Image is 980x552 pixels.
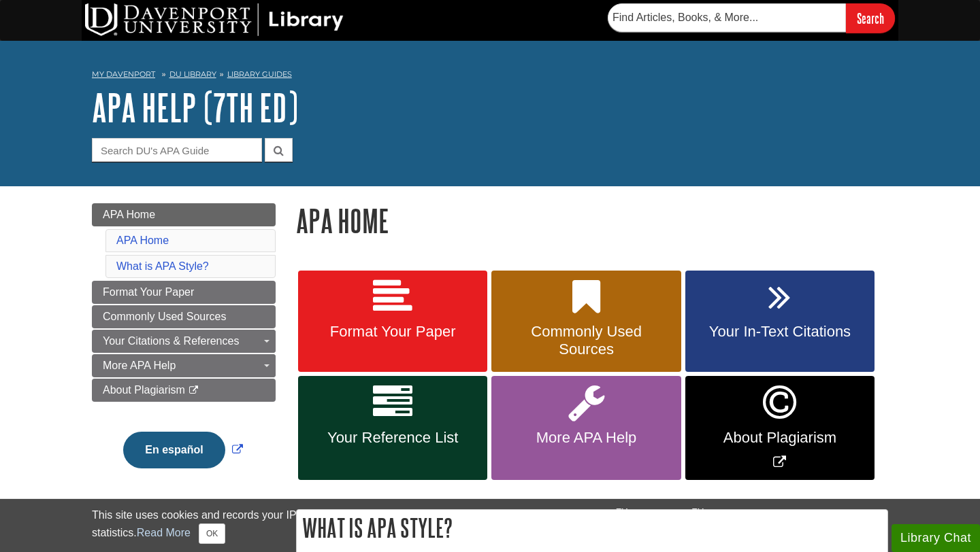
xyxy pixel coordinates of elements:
h2: What is APA Style? [297,510,887,546]
a: What is APA Style? [116,260,209,272]
input: Find Articles, Books, & More... [608,3,846,32]
span: Your Reference List [308,429,477,447]
a: APA Help (7th Ed) [92,86,298,128]
span: More APA Help [103,360,176,371]
a: Commonly Used Sources [92,305,276,328]
span: Commonly Used Sources [502,323,670,358]
a: Link opens in new window [120,444,246,455]
a: Read More [137,527,191,538]
span: Format Your Paper [308,323,477,341]
a: Your Reference List [298,376,487,480]
i: This link opens in a new window [188,386,199,395]
a: Format Your Paper [298,271,487,373]
button: Library Chat [892,524,980,552]
a: Format Your Paper [92,281,276,304]
a: Commonly Used Sources [491,271,681,373]
a: Your Citations & References [92,330,276,353]
div: Guide Page Menu [92,203,276,491]
a: More APA Help [491,376,681,480]
input: Search DU's APA Guide [92,138,262,162]
nav: breadcrumb [92,65,888,87]
a: About Plagiarism [92,379,276,402]
span: About Plagiarism [696,429,864,447]
a: DU Library [169,69,216,79]
a: APA Home [116,235,169,246]
a: More APA Help [92,354,276,377]
button: Close [199,523,225,544]
img: DU Library [85,3,344,36]
form: Searches DU Library's articles, books, and more [608,3,895,33]
span: About Plagiarism [103,384,185,396]
span: Commonly Used Sources [103,311,226,322]
a: Library Guides [227,69,292,79]
a: My Davenport [92,69,155,80]
span: Format Your Paper [103,286,194,298]
span: APA Home [103,209,155,220]
span: Your In-Text Citations [696,323,864,341]
a: Link opens in new window [685,376,875,480]
a: Your In-Text Citations [685,271,875,373]
div: This site uses cookies and records your IP address for usage statistics. Additionally, we use Goo... [92,507,888,544]
span: Your Citations & References [103,335,239,347]
a: APA Home [92,203,276,226]
span: More APA Help [502,429,670,447]
input: Search [846,3,895,33]
button: En español [123,432,225,468]
h1: APA Home [296,203,888,238]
